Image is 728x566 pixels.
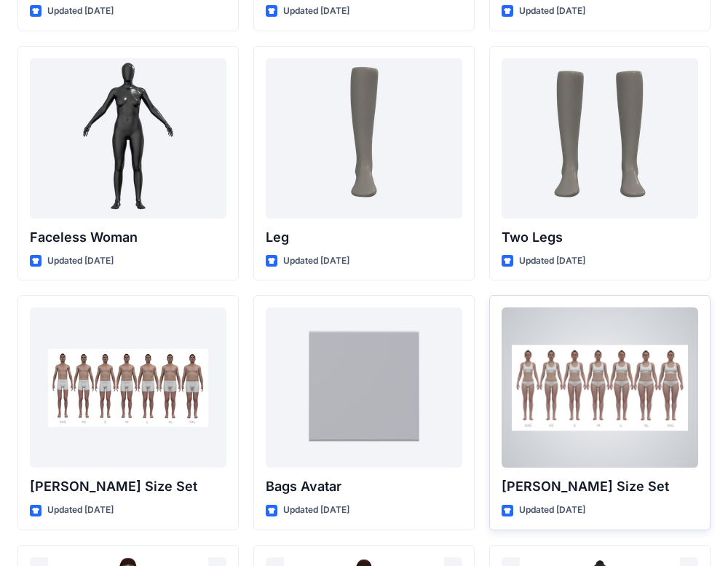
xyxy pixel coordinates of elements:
[30,307,226,468] a: Oliver Size Set
[283,503,349,518] p: Updated [DATE]
[502,307,698,468] a: Olivia Size Set
[283,253,349,269] p: Updated [DATE]
[266,307,462,468] a: Bags Avatar
[30,476,226,497] p: [PERSON_NAME] Size Set
[47,4,114,19] p: Updated [DATE]
[519,4,585,19] p: Updated [DATE]
[266,58,462,219] a: Leg
[502,476,698,497] p: [PERSON_NAME] Size Set
[519,253,585,269] p: Updated [DATE]
[502,58,698,219] a: Two Legs
[502,227,698,248] p: Two Legs
[47,253,114,269] p: Updated [DATE]
[30,227,226,248] p: Faceless Woman
[266,227,462,248] p: Leg
[30,58,226,219] a: Faceless Woman
[283,4,349,19] p: Updated [DATE]
[519,503,585,518] p: Updated [DATE]
[47,503,114,518] p: Updated [DATE]
[266,476,462,497] p: Bags Avatar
